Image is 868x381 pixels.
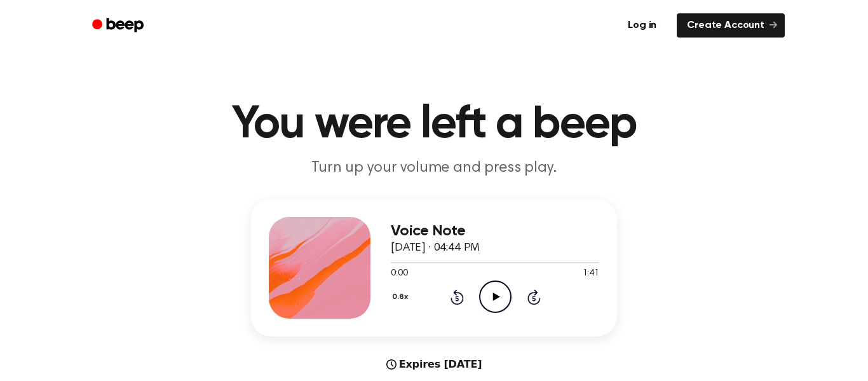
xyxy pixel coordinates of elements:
div: Expires [DATE] [386,357,482,372]
span: [DATE] · 04:44 PM [391,242,480,254]
p: Turn up your volume and press play. [190,158,678,179]
h1: You were left a beep [109,102,759,148]
span: 0:00 [391,267,407,281]
span: 1:41 [583,267,599,281]
h3: Voice Note [391,223,599,240]
a: Log in [615,11,669,40]
a: Create Account [677,13,785,38]
a: Beep [83,13,155,38]
button: 0.8x [391,286,412,308]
